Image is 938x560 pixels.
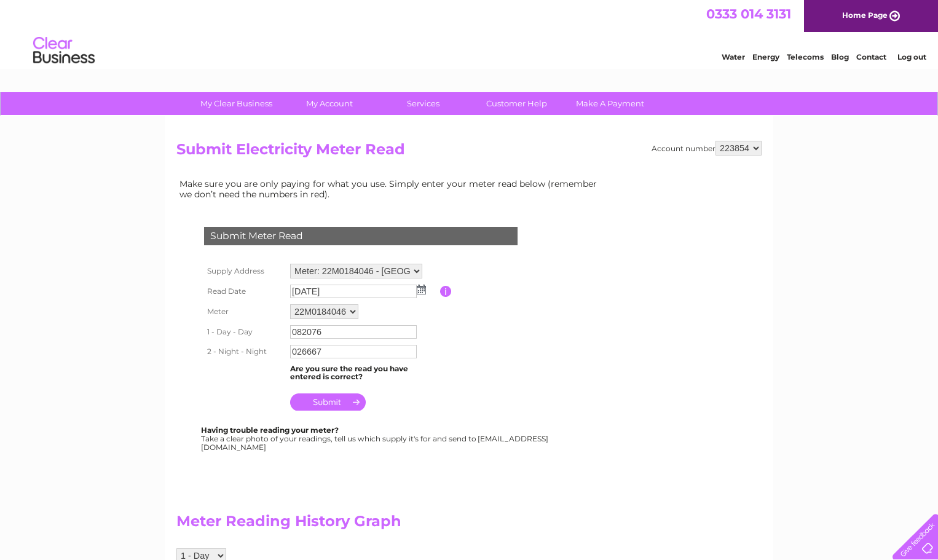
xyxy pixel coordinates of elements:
div: Clear Business is a trading name of Verastar Limited (registered in [GEOGRAPHIC_DATA] No. 3667643... [179,7,760,60]
th: 2 - Night - Night [201,342,287,361]
th: Read Date [201,282,287,301]
a: Water [722,52,745,61]
th: 1 - Day - Day [201,322,287,342]
b: Having trouble reading your meter? [201,425,339,435]
a: Contact [856,52,886,61]
h2: Submit Electricity Meter Read [176,141,762,164]
div: Account number [652,141,762,156]
th: Supply Address [201,261,287,282]
a: Energy [752,52,779,61]
td: Make sure you are only paying for what you use. Simply enter your meter read below (remember we d... [176,176,607,202]
img: ... [417,285,426,294]
a: My Clear Business [186,92,287,115]
a: Log out [897,52,926,61]
div: Take a clear photo of your readings, tell us which supply it's for and send to [EMAIL_ADDRESS][DO... [201,426,550,451]
h2: Meter Reading History Graph [176,513,607,536]
th: Meter [201,301,287,322]
img: logo.png [33,32,95,69]
a: Make A Payment [559,92,661,115]
input: Submit [290,393,366,411]
input: Information [440,286,452,297]
a: Blog [831,52,849,61]
a: 0333 014 3131 [706,6,791,22]
div: Submit Meter Read [204,227,518,245]
a: Services [372,92,474,115]
a: Customer Help [466,92,567,115]
td: Are you sure the read you have entered is correct? [287,361,440,385]
a: My Account [279,92,380,115]
a: Telecoms [787,52,824,61]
